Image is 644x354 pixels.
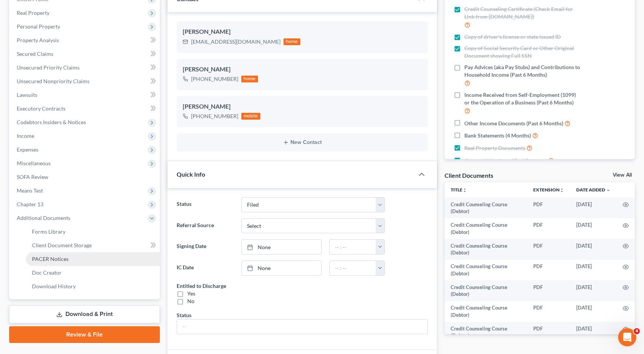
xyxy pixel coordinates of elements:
[11,88,160,102] a: Lawsuits
[330,240,376,254] input: -- : --
[17,105,65,112] span: Executory Contracts
[17,78,89,84] span: Unsecured Nonpriority Claims
[527,280,570,301] td: PDF
[464,33,561,41] span: Copy of driver's license or state issued ID
[330,261,376,275] input: -- : --
[11,102,160,115] a: Executory Contracts
[618,328,636,346] iframe: Intercom live chat
[26,252,160,266] a: PACER Notices
[177,171,205,178] span: Quick Info
[527,198,570,218] td: PDF
[26,266,160,280] a: Doc Creator
[570,260,617,281] td: [DATE]
[17,37,59,43] span: Property Analysis
[613,172,632,178] a: View All
[17,201,43,207] span: Chapter 13
[464,120,563,127] span: Other Income Documents (Past 6 Months)
[570,218,617,239] td: [DATE]
[241,76,258,82] div: home
[17,23,60,30] span: Personal Property
[17,64,80,71] span: Unsecured Priority Claims
[11,170,160,184] a: SOFA Review
[284,38,300,45] div: home
[9,326,160,343] a: Review & File
[32,256,69,262] span: PACER Notices
[445,198,527,218] td: Credit Counseling Course (Debtor)
[183,65,422,74] div: [PERSON_NAME]
[9,305,160,323] a: Download & Print
[462,188,467,193] i: unfold_more
[11,74,160,88] a: Unsecured Nonpriority Claims
[17,174,48,180] span: SOFA Review
[17,119,86,125] span: Codebtors Insiders & Notices
[26,239,160,252] a: Client Document Storage
[445,239,527,260] td: Credit Counseling Course (Debtor)
[17,187,43,194] span: Means Test
[560,188,564,193] i: unfold_more
[183,102,422,111] div: [PERSON_NAME]
[527,218,570,239] td: PDF
[570,301,617,322] td: [DATE]
[183,139,422,145] button: New Contact
[533,187,564,193] a: Extensionunfold_more
[445,218,527,239] td: Credit Counseling Course (Debtor)
[177,282,226,290] div: Entitled to Discharge
[32,283,76,289] span: Download History
[11,47,160,61] a: Secured Claims
[17,133,34,139] span: Income
[527,239,570,260] td: PDF
[177,311,191,319] div: Status
[570,280,617,301] td: [DATE]
[32,242,92,248] span: Client Document Storage
[191,38,281,46] div: [EMAIL_ADDRESS][DOMAIN_NAME]
[173,239,238,254] label: Signing Date
[464,157,547,164] span: Current Valuation of Real Property
[464,44,581,60] span: Copy of Social Security Card or Other Original Document showing Full SSN
[527,301,570,322] td: PDF
[634,328,640,334] span: 4
[570,198,617,218] td: [DATE]
[464,144,525,152] span: Real Property Documents
[17,51,53,57] span: Secured Claims
[445,322,527,343] td: Credit Counseling Course (Debtor)
[183,27,422,36] div: [PERSON_NAME]
[464,5,581,21] span: Credit Counseling Certificate (Check Email for Link from [DOMAIN_NAME])
[191,112,238,120] div: [PHONE_NUMBER]
[17,92,37,98] span: Lawsuits
[451,187,467,193] a: Titleunfold_more
[173,218,238,234] label: Referral Source
[242,240,321,254] a: None
[187,290,195,297] div: Yes
[26,225,160,239] a: Forms Library
[32,269,62,276] span: Doc Creator
[11,33,160,47] a: Property Analysis
[445,260,527,281] td: Credit Counseling Course (Debtor)
[17,160,51,166] span: Miscellaneous
[445,171,493,179] div: Client Documents
[173,261,238,276] label: IC Date
[570,239,617,260] td: [DATE]
[187,297,194,305] div: No
[445,301,527,322] td: Credit Counseling Course (Debtor)
[445,280,527,301] td: Credit Counseling Course (Debtor)
[242,261,321,275] a: None
[464,63,581,79] span: Pay Advices (aka Pay Stubs) and Contributions to Household Income (Past 6 Months)
[17,9,49,16] span: Real Property
[17,215,70,221] span: Additional Documents
[177,319,427,334] input: --
[17,146,38,153] span: Expenses
[576,187,611,193] a: Date Added expand_more
[191,75,238,83] div: [PHONE_NUMBER]
[527,260,570,281] td: PDF
[26,280,160,293] a: Download History
[606,188,611,193] i: expand_more
[464,91,581,106] span: Income Received from Self-Employment (1099) or the Operation of a Business (Past 6 Months)
[527,322,570,343] td: PDF
[241,113,260,120] div: mobile
[11,61,160,74] a: Unsecured Priority Claims
[464,132,531,139] span: Bank Statements (4 Months)
[570,322,617,343] td: [DATE]
[32,228,65,235] span: Forms Library
[173,197,238,212] label: Status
